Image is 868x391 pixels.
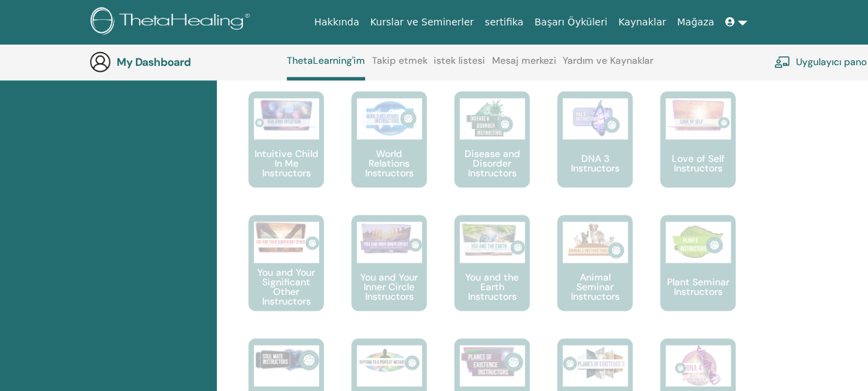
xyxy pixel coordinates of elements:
[563,98,628,139] img: DNA 3 Instructors
[774,56,790,68] img: chalkboard-teacher.svg
[557,91,633,215] a: DNA 3 Instructors DNA 3 Instructors
[563,222,628,263] img: Animal Seminar Instructors
[248,91,324,215] a: Intuitive Child In Me Instructors Intuitive Child In Me Instructors
[254,345,319,374] img: Soul Mate Instructors
[248,149,324,178] p: Intuitive Child In Me Instructors
[351,215,427,338] a: You and Your Inner Circle Instructors You and Your Inner Circle Instructors
[460,345,525,379] img: Planes of Existence Instructors
[671,10,719,35] a: Mağaza
[357,222,422,254] img: You and Your Inner Circle Instructors
[660,277,736,296] p: Plant Seminar Instructors
[351,91,427,215] a: World Relations Instructors World Relations Instructors
[666,98,731,132] img: Love of Self Instructors
[492,55,556,77] a: Mesaj merkezi
[89,51,111,73] img: generic-user-icon.jpg
[351,272,427,301] p: You and Your Inner Circle Instructors
[254,98,319,132] img: Intuitive Child In Me Instructors
[309,10,365,35] a: Hakkında
[563,345,628,381] img: Planes of Existence 2 Instructors
[372,55,427,77] a: Takip etmek
[454,215,530,338] a: You and the Earth Instructors You and the Earth Instructors
[563,55,653,77] a: Yardım ve Kaynaklar
[479,10,528,35] a: sertifika
[454,149,530,178] p: Disease and Disorder Instructors
[660,154,736,173] p: Love of Self Instructors
[613,10,672,35] a: Kaynaklar
[454,272,530,301] p: You and the Earth Instructors
[774,47,867,77] a: Uygulayıcı pano
[557,215,633,338] a: Animal Seminar Instructors Animal Seminar Instructors
[454,91,530,215] a: Disease and Disorder Instructors Disease and Disorder Instructors
[666,345,731,386] img: DNA 4 Part 1 Instructors
[557,272,633,301] p: Animal Seminar Instructors
[351,149,427,178] p: World Relations Instructors
[460,98,525,139] img: Disease and Disorder Instructors
[364,10,479,35] a: Kurslar ve Seminerler
[287,55,365,80] a: ThetaLearning'im
[91,7,255,38] img: logo.png
[254,222,319,252] img: You and Your Significant Other Instructors
[660,91,736,215] a: Love of Self Instructors Love of Self Instructors
[357,345,422,377] img: RHYTHM to a Perfect Weight Instructors
[557,154,633,173] p: DNA 3 Instructors
[434,55,485,77] a: istek listesi
[248,215,324,338] a: You and Your Significant Other Instructors You and Your Significant Other Instructors
[666,222,731,263] img: Plant Seminar Instructors
[248,268,324,306] p: You and Your Significant Other Instructors
[529,10,613,35] a: Başarı Öyküleri
[660,215,736,338] a: Plant Seminar Instructors Plant Seminar Instructors
[460,222,525,257] img: You and the Earth Instructors
[117,56,254,69] h3: My Dashboard
[357,98,422,139] img: World Relations Instructors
